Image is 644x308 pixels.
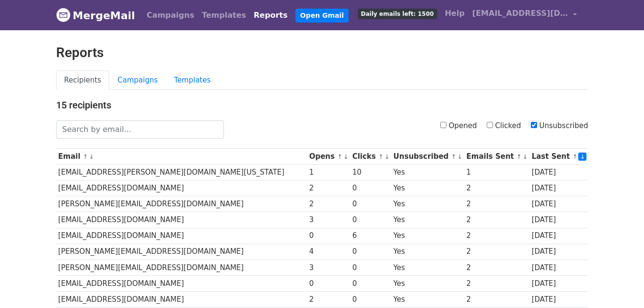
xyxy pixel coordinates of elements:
td: Yes [391,180,464,196]
span: Daily emails left: 1500 [358,9,437,19]
a: Templates [198,6,250,25]
a: Campaigns [109,71,166,90]
td: [DATE] [529,196,588,212]
a: ↑ [573,153,578,160]
input: Search by email... [56,120,224,139]
td: 0 [350,291,391,307]
th: Last Sent [529,149,588,165]
td: 2 [464,212,529,228]
a: ↓ [523,153,528,160]
td: [PERSON_NAME][EMAIL_ADDRESS][DOMAIN_NAME] [56,196,307,212]
a: ↓ [578,153,586,161]
input: Unsubscribed [531,122,537,128]
td: [DATE] [529,275,588,291]
td: 3 [307,212,350,228]
input: Opened [440,122,446,128]
a: Templates [166,71,219,90]
td: 0 [350,260,391,275]
td: 2 [464,260,529,275]
a: [EMAIL_ADDRESS][DOMAIN_NAME] [468,4,581,26]
td: Yes [391,165,464,180]
a: ↓ [89,153,94,160]
a: MergeMail [56,5,135,25]
label: Clicked [487,120,521,131]
label: Opened [440,120,477,131]
a: Recipients [56,71,110,90]
td: [PERSON_NAME][EMAIL_ADDRESS][DOMAIN_NAME] [56,244,307,260]
td: [EMAIL_ADDRESS][DOMAIN_NAME] [56,180,307,196]
span: [EMAIL_ADDRESS][DOMAIN_NAME] [472,8,568,19]
td: Yes [391,196,464,212]
td: Yes [391,291,464,307]
a: Reports [250,6,292,25]
a: ↓ [385,153,390,160]
td: 2 [464,244,529,260]
td: Yes [391,212,464,228]
input: Clicked [487,122,493,128]
a: Help [441,4,468,23]
td: 4 [307,244,350,260]
td: 2 [464,228,529,244]
td: [EMAIL_ADDRESS][DOMAIN_NAME] [56,212,307,228]
img: MergeMail logo [56,8,70,22]
th: Opens [307,149,350,165]
td: [DATE] [529,244,588,260]
td: 6 [350,228,391,244]
td: 0 [350,180,391,196]
td: 0 [350,275,391,291]
label: Unsubscribed [531,120,588,131]
td: 0 [350,212,391,228]
th: Clicks [350,149,391,165]
td: 2 [464,291,529,307]
td: [DATE] [529,260,588,275]
td: 2 [464,180,529,196]
td: 0 [307,228,350,244]
a: ↓ [343,153,349,160]
th: Emails Sent [464,149,529,165]
td: [DATE] [529,291,588,307]
td: [DATE] [529,228,588,244]
td: 2 [307,180,350,196]
td: 10 [350,165,391,180]
td: [EMAIL_ADDRESS][DOMAIN_NAME] [56,291,307,307]
a: ↑ [516,153,522,160]
h4: 15 recipients [56,99,588,111]
td: [DATE] [529,165,588,180]
td: [EMAIL_ADDRESS][PERSON_NAME][DOMAIN_NAME][US_STATE] [56,165,307,180]
th: Email [56,149,307,165]
td: [DATE] [529,212,588,228]
td: 0 [307,275,350,291]
td: 1 [464,165,529,180]
td: [PERSON_NAME][EMAIL_ADDRESS][DOMAIN_NAME] [56,260,307,275]
td: 1 [307,165,350,180]
a: ↑ [378,153,384,160]
a: ↑ [337,153,342,160]
td: 3 [307,260,350,275]
a: ↓ [457,153,463,160]
td: 2 [464,275,529,291]
td: Yes [391,228,464,244]
td: 0 [350,196,391,212]
th: Unsubscribed [391,149,464,165]
h2: Reports [56,45,588,61]
td: 2 [464,196,529,212]
a: ↑ [451,153,457,160]
td: 0 [350,244,391,260]
a: Open Gmail [295,9,349,23]
td: [EMAIL_ADDRESS][DOMAIN_NAME] [56,228,307,244]
a: ↑ [83,153,88,160]
td: [EMAIL_ADDRESS][DOMAIN_NAME] [56,275,307,291]
td: 2 [307,196,350,212]
td: Yes [391,275,464,291]
td: Yes [391,260,464,275]
td: 2 [307,291,350,307]
td: Yes [391,244,464,260]
a: Campaigns [143,6,198,25]
a: Daily emails left: 1500 [354,4,441,23]
td: [DATE] [529,180,588,196]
